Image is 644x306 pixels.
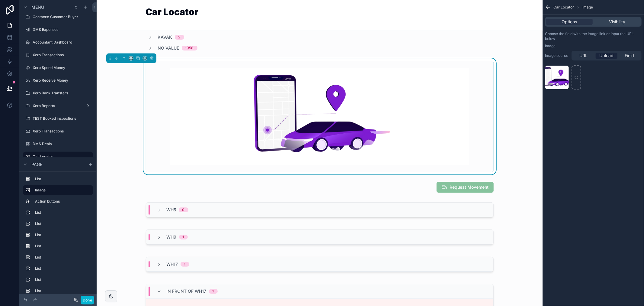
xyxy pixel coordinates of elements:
[580,53,588,59] span: URL
[33,129,92,134] label: Xero Transactions
[35,210,91,215] label: List
[33,91,92,96] label: Xero Bank Transfers
[545,44,556,48] label: Image
[167,261,178,267] span: WH17
[23,12,93,22] a: Contacts: Customer Buyer
[33,78,92,83] label: Xero Receive Money
[33,65,92,70] label: Xero Spend Money
[23,152,93,161] a: Car Locator
[35,288,91,293] label: List
[35,199,91,204] label: Action buttons
[81,296,94,304] button: Done
[184,262,186,267] div: 1
[167,234,177,240] span: WH9
[23,25,93,34] a: DMS Expenses
[23,139,93,149] a: DMS Deals
[23,76,93,85] a: Xero Receive Money
[182,207,185,212] div: 0
[33,154,89,159] label: Car Locator
[35,188,88,193] label: Image
[23,50,93,60] a: Xero Transactions
[35,277,91,282] label: List
[23,37,93,47] a: Accountant Dashboard
[553,5,574,10] span: Car Locator
[183,235,184,239] div: 1
[33,40,92,45] label: Accountant Dashboard
[23,126,93,136] a: Xero Transactions
[35,221,91,226] label: List
[170,68,469,165] img: 34373-Untitled-design-(3).png
[31,4,44,10] span: Menu
[33,103,83,108] label: Xero Reports
[167,288,207,295] span: In front of WH17
[33,15,92,19] label: Contacts: Customer Buyer
[23,63,93,73] a: Xero Spend Money
[19,171,97,294] div: scrollable content
[545,53,569,58] label: Image source
[35,266,91,271] label: List
[35,233,91,237] label: List
[33,116,92,121] label: TEST Booked inspections
[35,177,91,181] label: List
[582,5,593,10] span: Image
[33,27,92,32] label: DMS Expenses
[600,53,614,59] span: Upload
[167,207,176,213] span: WH5
[35,255,91,260] label: List
[625,53,634,59] span: Field
[23,101,93,111] a: Xero Reports
[213,289,214,294] div: 1
[35,244,91,249] label: List
[33,53,92,57] label: Xero Transactions
[146,7,199,16] h1: Car Locator
[545,31,642,41] label: Choose the field with the image link or input the URL below
[23,88,93,98] a: Xero Bank Transfers
[31,161,42,168] span: Page
[23,114,93,123] a: TEST Booked inspections
[562,19,577,25] span: Options
[33,142,92,146] label: DMS Deals
[609,19,625,25] span: Visibility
